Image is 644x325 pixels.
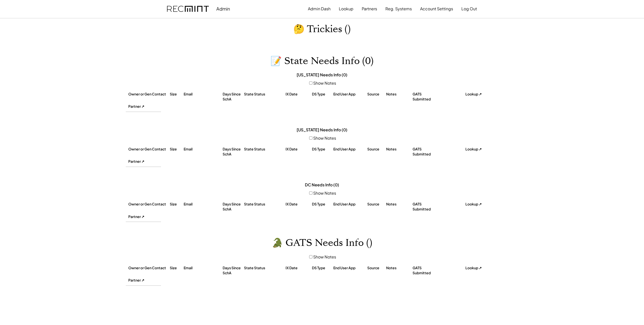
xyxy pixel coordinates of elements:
[244,202,284,207] div: State Status
[339,4,353,14] button: Lookup
[413,265,438,275] div: GATS Submitted
[223,92,243,101] div: Days Since SchA
[184,147,221,152] div: Email
[128,202,169,207] div: Owner or Gen Contact
[223,147,243,156] div: Days Since SchA
[313,190,336,196] label: Show Notes
[312,202,332,207] div: DS Type
[170,265,182,270] div: Size
[286,147,311,152] div: IX Date
[367,202,385,207] div: Source
[312,147,332,152] div: DS Type
[413,202,438,211] div: GATS Submitted
[312,265,332,270] div: DS Type
[297,127,347,133] div: [US_STATE] Needs Info (0)
[386,202,411,207] div: Notes
[305,182,339,188] div: DC Needs Info (0)
[170,92,182,97] div: Size
[167,6,209,12] img: recmint-logotype%403x.png
[465,265,486,270] div: Lookup ↗
[465,147,486,152] div: Lookup ↗
[313,254,336,259] label: Show Notes
[413,147,438,156] div: GATS Submitted
[244,147,284,152] div: State Status
[367,147,385,152] div: Source
[170,147,182,152] div: Size
[128,92,169,97] div: Owner or Gen Contact
[184,92,221,97] div: Email
[286,92,311,97] div: IX Date
[367,92,385,97] div: Source
[362,4,377,14] button: Partners
[184,265,221,270] div: Email
[128,147,169,152] div: Owner or Gen Contact
[244,92,284,97] div: State Status
[333,92,366,97] div: End User App
[312,92,332,97] div: DS Type
[223,265,243,275] div: Days Since SchA
[128,278,161,283] div: Partner ↗
[313,135,336,141] label: Show Notes
[128,214,161,219] div: Partner ↗
[333,147,366,152] div: End User App
[386,92,411,97] div: Notes
[465,202,486,207] div: Lookup ↗
[413,92,438,101] div: GATS Submitted
[308,4,331,14] button: Admin Dash
[297,72,347,78] div: [US_STATE] Needs Info (0)
[128,265,169,270] div: Owner or Gen Contact
[286,265,311,270] div: IX Date
[461,4,477,14] button: Log Out
[128,159,161,164] div: Partner ↗
[367,265,385,270] div: Source
[313,80,336,86] label: Show Notes
[385,4,412,14] button: Reg. Systems
[386,265,411,270] div: Notes
[223,202,243,211] div: Days Since SchA
[216,6,230,12] div: Admin
[272,237,372,249] h1: 🐊 GATS Needs Info ()
[293,23,351,35] h1: 🤔 Trickies ()
[170,202,182,207] div: Size
[286,202,311,207] div: IX Date
[333,265,366,270] div: End User App
[184,202,221,207] div: Email
[386,147,411,152] div: Notes
[270,55,374,67] h1: 📝 State Needs Info (0)
[420,4,453,14] button: Account Settings
[465,92,486,97] div: Lookup ↗
[333,202,366,207] div: End User App
[128,104,161,109] div: Partner ↗
[244,265,284,270] div: State Status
